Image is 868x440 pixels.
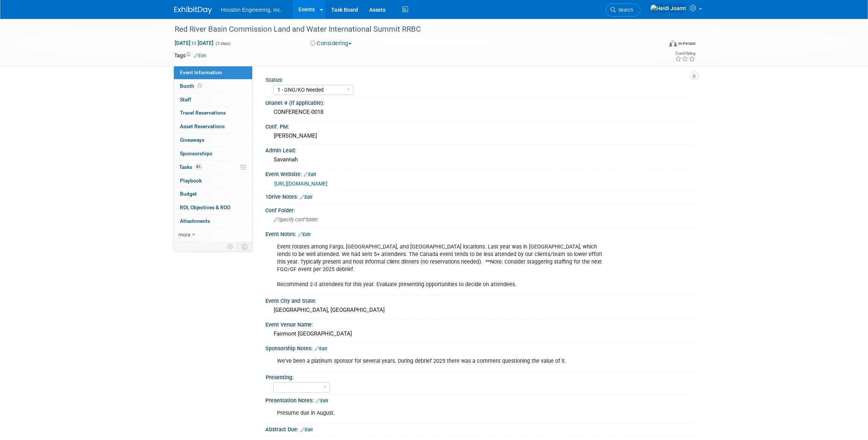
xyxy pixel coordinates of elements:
a: Edit [194,53,206,58]
span: Specify conf folder [274,217,318,222]
div: Presentation Notes: [265,395,694,405]
div: Unanet # (if applicable): [265,97,694,107]
span: ROI, Objectives & ROO [180,204,230,210]
td: Toggle Event Tabs [237,242,253,251]
a: ROI, Objectives & ROO [174,201,252,214]
a: Edit [304,172,316,177]
span: Sponsorships [180,150,212,156]
div: 1Drive Notes: [265,191,694,201]
span: Asset Reservations [180,123,225,129]
a: [URL][DOMAIN_NAME] [274,181,327,187]
span: Budget [180,191,197,197]
div: Event City and State: [265,295,694,305]
td: Personalize Event Tab Strip [224,242,237,251]
span: Giveaways [180,137,204,143]
a: Budget [174,187,252,201]
a: Tasks8% [174,161,252,174]
span: [DATE] [DATE] [174,40,214,46]
span: Booth [180,83,203,89]
div: Fairmont [GEOGRAPHIC_DATA] [271,328,688,340]
a: Playbook [174,174,252,187]
span: (3 days) [215,41,231,46]
span: to [190,40,198,46]
div: Savannah [271,154,688,166]
div: In-Person [678,41,696,46]
a: Booth [174,80,252,93]
img: ExhibitDay [174,6,212,14]
div: Event Notes: [265,228,694,238]
div: Conf Folder: [265,205,694,214]
div: We've been a platinum sponsor for several years. During debrief 2025 there was a comment question... [272,354,611,369]
div: Sponsorship Notes: [265,343,694,353]
span: Tasks [179,164,203,170]
div: Presenting: [266,372,690,381]
a: Staff [174,93,252,106]
span: 8% [194,164,203,170]
div: CONFERENCE-0018 [271,106,688,118]
div: Abstract Due: [265,424,694,434]
div: Conf. PM: [265,121,694,130]
span: Attachments [180,218,210,224]
span: Search [616,7,633,13]
button: Considering [308,40,355,48]
a: Attachments [174,215,252,228]
div: Event Website: [265,169,694,178]
span: more [178,231,190,238]
span: Houston Engineering, Inc. [221,7,282,13]
span: Booth not reserved yet [196,83,203,89]
a: Edit [300,195,312,200]
a: Edit [298,232,311,237]
a: Travel Reservations [174,106,252,120]
div: Red River Basin Commission Land and Water International Summit RRBC [172,23,651,36]
img: Heidi Joarnt [650,4,687,12]
a: more [174,228,252,241]
td: Tags [174,52,206,59]
span: Playbook [180,178,202,184]
a: Giveaways [174,133,252,147]
div: Status: [266,74,690,84]
span: Event Information [180,69,222,75]
div: [PERSON_NAME] [271,130,688,142]
div: Event rotates among Fargo, [GEOGRAPHIC_DATA], and [GEOGRAPHIC_DATA] locations. Last year was in [... [272,239,611,292]
div: Event Rating [675,52,695,55]
a: Sponsorships [174,147,252,160]
img: Format-Inperson.png [669,40,677,46]
a: Edit [300,427,313,432]
span: Travel Reservations [180,110,226,116]
a: Edit [315,346,327,351]
a: Event Information [174,66,252,79]
div: Admin Lead: [265,145,694,154]
div: Presume due in August. [272,406,611,421]
a: Edit [316,398,328,403]
a: Asset Reservations [174,120,252,133]
a: Search [606,3,640,17]
span: Staff [180,97,191,103]
div: Event Venue Name: [265,319,694,328]
div: [GEOGRAPHIC_DATA], [GEOGRAPHIC_DATA] [271,304,688,316]
div: Event Format [618,39,696,51]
